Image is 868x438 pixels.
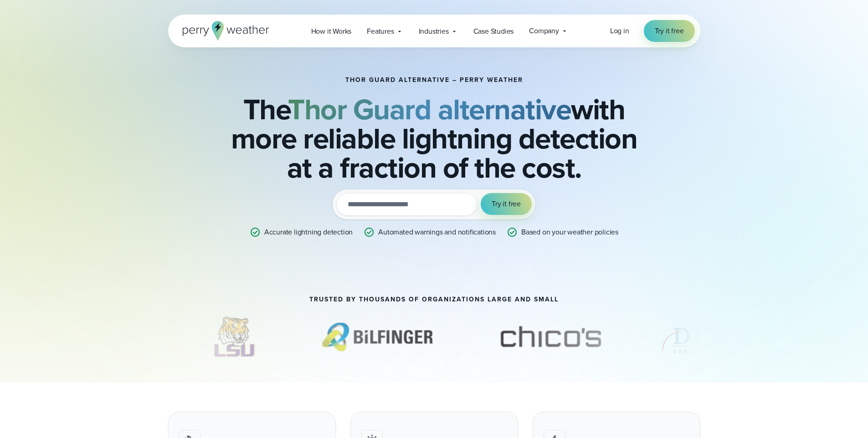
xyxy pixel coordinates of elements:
[378,227,496,238] p: Automated warnings and notifications
[168,314,700,364] div: slideshow
[473,26,514,37] span: Case Studies
[655,25,684,36] span: Try it free
[610,25,629,36] a: Log in
[529,25,559,36] span: Company
[201,314,269,360] img: Louisiana-State-University.svg
[313,314,442,360] img: Bilfinger.svg
[659,314,732,360] div: 3 of 11
[644,20,695,42] a: Try it free
[486,314,615,360] img: Chicos.svg
[466,22,522,41] a: Case Studies
[345,76,523,84] h1: THOR GUARD ALTERNATIVE – Perry Weather
[659,314,732,360] img: DPR-Construction.svg
[309,296,559,303] h2: Trusted by thousands of organizations large and small
[313,314,442,360] div: 1 of 11
[214,95,655,182] h2: The with more reliable lightning detection at a fraction of the cost.
[486,314,615,360] div: 2 of 11
[303,22,360,41] a: How it Works
[481,193,532,215] button: Try it free
[367,26,394,37] span: Features
[492,199,521,209] span: Try it free
[311,26,352,37] span: How it Works
[264,227,353,238] p: Accurate lightning detection
[521,227,618,238] p: Based on your weather policies
[419,26,449,37] span: Industries
[610,25,629,36] span: Log in
[288,88,571,131] strong: Thor Guard alternative
[201,314,269,360] div: 11 of 11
